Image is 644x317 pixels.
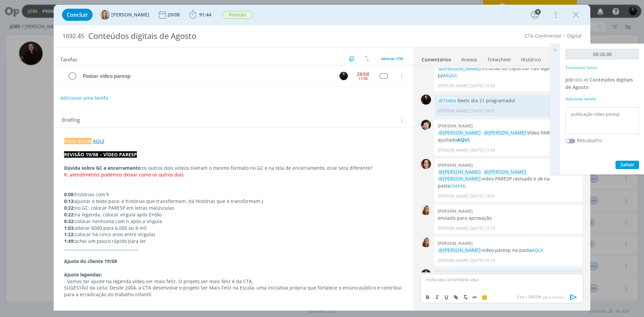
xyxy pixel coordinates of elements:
b: [PERSON_NAME] [438,162,473,168]
p: na legenda, colocar vírgula após Então [64,211,403,218]
div: dialog [54,5,590,311]
span: Concluir [67,12,88,17]
p: vídeo paresp na pasta [438,247,579,254]
div: 29/08 [167,12,181,17]
a: Comentários [421,53,451,63]
span: [DATE] 14:01 [471,193,495,199]
img: S [339,72,348,80]
p: Reels dia 21 programado! [438,97,579,104]
p: colocar há cinco anos entre vírgulas [64,231,403,238]
span: 1692.45 [573,77,588,83]
strong: 1:03: [64,225,75,231]
button: 91:44 [187,9,213,20]
p: [PERSON_NAME] [438,108,469,114]
span: para enviar [517,294,564,300]
p: histórias com h [64,191,403,198]
a: AQUI [445,72,457,78]
strong: 1:22: [64,231,75,237]
p: [PERSON_NAME] [438,193,469,199]
p: enviado para aprovação [438,215,579,221]
span: [DATE] 18:07 [471,108,495,114]
span: 1692.45 [62,33,84,40]
a: Digital [567,33,582,39]
span: @[PERSON_NAME] [439,65,481,71]
p: achei um pouco rápido para ler [64,238,403,245]
button: Concluir [62,9,93,21]
strong: Ajuste do cliente 19/08 [64,258,117,264]
span: [DATE] 10:03 [471,83,495,89]
span: Conteúdos digitais de Agosto [566,76,633,90]
div: Anexos [461,56,477,63]
p: inclusão do capacitar nas legendas do ppt . [438,65,579,79]
button: Adicionar uma tarefa [60,92,108,104]
strong: 0:22: [64,211,75,218]
span: [DATE] 11:40 [471,147,495,153]
a: CTA-Continental [525,33,561,39]
b: [PERSON_NAME] [438,240,473,246]
strong: REVISÃO 19/08 – VÍDEO PARESP [64,151,137,158]
strong: Dúvida sobre GC e encerramento: [64,165,142,171]
span: 91:44 [199,11,211,18]
img: B [421,159,431,169]
p: - Vamos ter ajuste na legenda vídeo ser mais feliz. O projeto ser mais feliz é da CTA. [64,278,403,285]
span: @[PERSON_NAME] [439,129,481,136]
button: S [338,71,348,81]
button: Revisão [222,11,253,19]
button: A[PERSON_NAME] [100,10,149,20]
span: Revisão [222,11,253,19]
p: [PERSON_NAME] [438,147,469,153]
span: Briefing [62,116,80,125]
span: @[PERSON_NAME] [439,175,481,182]
span: Salvar [621,161,634,168]
button: 🙂 [480,293,489,301]
img: S [421,269,431,279]
label: Retrabalho [577,137,602,144]
p: vídeo PARESP revisado e ok na pasta . [438,169,579,189]
p: colocar nenhuma com n após a vírgula [64,218,403,225]
p: os outros dois vídeos tiveram o mesmo formato no GC e na tela de encerramento, esse será diferente? [64,165,403,171]
p: [PERSON_NAME] [438,258,469,264]
p: [PERSON_NAME] [438,225,469,231]
img: A [100,10,110,20]
span: [DATE] 10:13 [471,258,495,264]
img: V [421,120,431,130]
p: alterar 6000 para 6.000 ou 6 mil [64,225,403,231]
strong: Ajuste legendas: [64,271,102,278]
div: 28/08 [357,72,369,76]
a: AQUI [532,247,543,253]
b: [PERSON_NAME] [438,208,473,214]
p: Timesheet Salvo! [566,65,597,71]
div: 9 [535,9,541,15]
strong: 0:08: [64,191,75,198]
a: Job1692.45Conteúdos digitais de Agosto [566,76,633,90]
div: Postar vídeo paresp [80,72,333,80]
div: Conteúdos digitais de Agosto [86,28,363,44]
a: Histórico [521,53,541,63]
span: Pasta do job [64,138,92,144]
p: SUGESTÃO da Leila: Desde 2004, a CTA desenvolve o projeto Ser Mais Feliz na Escola, uma iniciativ... [64,284,403,298]
p: A capa do vídeo também precisamos ajustar essa informação na redação. [64,305,403,311]
span: @[PERSON_NAME] [484,169,526,175]
span: @[PERSON_NAME] [439,169,481,175]
div: Adicionar tarefa [566,96,639,102]
strong: 1:49: [64,238,75,244]
strong: 0:13: [64,198,75,204]
button: 9 [530,9,540,20]
strong: 0:32: [64,218,75,224]
p: ajustar o texto para: e histórias que transformam. (tá Histórias que e transformam.) [64,198,403,205]
span: @[PERSON_NAME] [484,129,526,136]
span: 🙂 [481,294,488,301]
a: cliente [450,182,465,189]
span: @Todos [439,272,457,278]
a: AQUI [457,137,470,143]
div: 11:00 [359,76,368,80]
img: V [421,205,431,215]
strong: 0:22: [64,205,75,211]
a: Timesheet [487,53,511,63]
span: @Todos [439,97,457,104]
img: V [421,237,431,247]
a: AQUI [93,138,104,144]
span: @[PERSON_NAME] [439,247,481,253]
img: S [421,95,431,105]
